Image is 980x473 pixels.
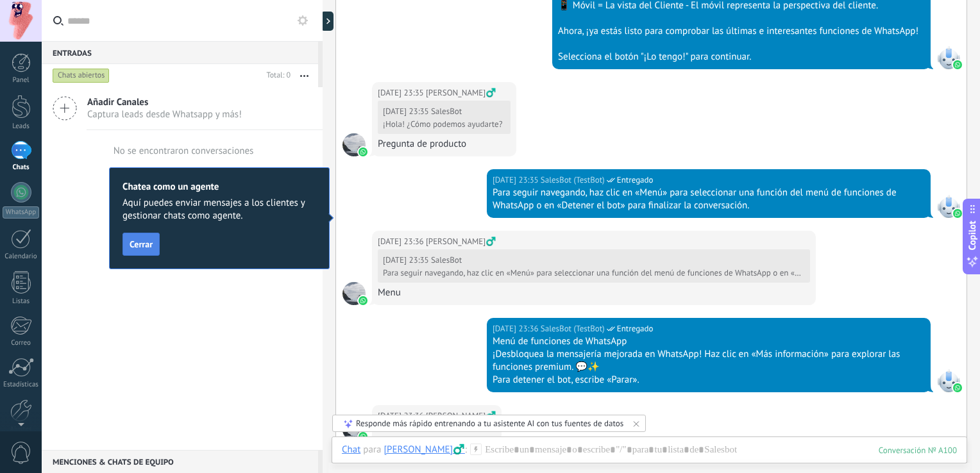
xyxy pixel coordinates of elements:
[937,369,960,392] span: SalesBot
[3,206,39,219] div: WhatsApp
[3,297,40,306] div: Listas
[122,181,316,193] h2: Chatea como un agente
[966,221,979,251] span: Copilot
[114,145,254,157] div: No se encontraron conversaciones
[342,133,366,156] span: Adrián ‍♂️
[953,383,962,392] img: waba.svg
[384,444,464,455] div: Adrián ‍♂️
[493,174,541,187] div: [DATE] 23:35
[431,106,462,117] span: SalesBot
[42,41,318,64] div: Entradas
[617,174,654,187] span: Entregado
[383,255,431,265] div: [DATE] 23:35
[356,418,623,429] div: Responde más rápido entrenando a tu asistente AI con tus fuentes de datos
[493,335,925,348] div: Menú de funciones de WhatsApp
[953,209,962,218] img: waba.svg
[359,296,367,305] img: waba.svg
[426,235,496,248] span: Adrián ‍♂️
[87,96,242,108] span: Añadir Canales
[378,235,426,248] div: [DATE] 23:36
[130,240,153,249] span: Cerrar
[359,432,367,441] img: waba.svg
[426,87,496,99] span: Adrián ‍♂️
[937,195,960,218] span: SalesBot
[3,339,40,347] div: Correo
[87,108,242,120] span: Captura leads desde Whatsapp y más!
[122,233,160,256] button: Cerrar
[42,450,318,473] div: Menciones & Chats de equipo
[122,197,316,222] span: Aquí puedes enviar mensajes a los clientes y gestionar chats como agente.
[879,445,957,456] div: 100
[3,253,40,261] div: Calendario
[493,374,925,386] div: Para detener el bot, escribe «Parar».
[541,174,605,187] span: SalesBot (TestBot)
[431,254,462,265] span: SalesBot
[321,12,334,31] div: Mostrar
[378,138,511,151] div: Pregunta de producto
[383,268,802,278] div: Para seguir navegando, haz clic en «Menú» para seleccionar una función del menú de funciones de W...
[53,68,110,83] div: Chats abiertos
[953,60,962,69] img: waba.svg
[3,76,40,85] div: Panel
[465,444,467,456] span: :
[493,322,541,335] div: [DATE] 23:36
[378,286,810,299] div: Menu
[3,122,40,131] div: Leads
[3,163,40,172] div: Chats
[342,282,366,305] span: Adrián ‍♂️
[291,64,318,87] button: Más
[262,69,291,82] div: Total: 0
[383,106,431,117] div: [DATE] 23:35
[541,322,605,335] span: SalesBot (TestBot)
[558,25,925,38] div: Ahora, ¡ya estás listo para comprobar las últimas e interesantes funciones de WhatsApp!
[363,444,381,456] span: para
[3,381,40,389] div: Estadísticas
[426,410,496,422] span: Adrián ‍♂️
[359,147,367,156] img: waba.svg
[558,51,925,63] div: Selecciona el botón "¡Lo tengo!" para continuar.
[378,87,426,99] div: [DATE] 23:35
[493,187,925,212] div: Para seguir navegando, haz clic en «Menú» para seleccionar una función del menú de funciones de W...
[378,410,426,422] div: [DATE] 23:36
[493,348,925,374] div: ¡Desbloquea la mensajería mejorada en WhatsApp! Haz clic en «Más información» para explorar las f...
[617,322,654,335] span: Entregado
[383,119,502,129] div: ¡Hola! ¿Cómo podemos ayudarte?
[937,46,960,69] span: SalesBot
